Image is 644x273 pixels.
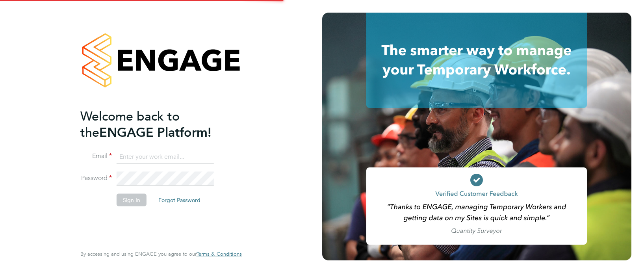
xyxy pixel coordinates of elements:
span: Terms & Conditions [197,251,242,257]
span: Welcome back to the [80,108,180,140]
a: Terms & Conditions [197,251,242,257]
button: Forgot Password [152,194,207,206]
button: Sign In [117,194,147,206]
span: By accessing and using ENGAGE you agree to our [80,251,242,257]
input: Enter your work email... [117,150,214,164]
h2: ENGAGE Platform! [80,108,234,140]
label: Email [80,152,112,160]
label: Password [80,174,112,182]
